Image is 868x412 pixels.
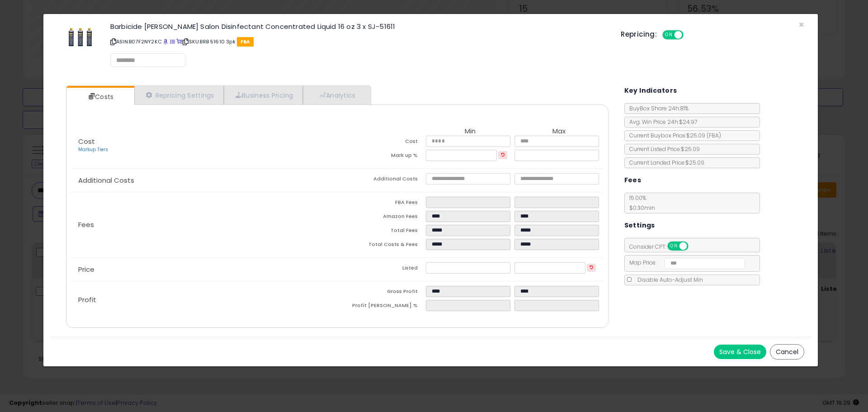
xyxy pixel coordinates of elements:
[110,23,607,30] h3: Barbicide [PERSON_NAME] Salon Disinfectant Concentrated Liquid 16 oz 3 x SJ-51611
[668,242,679,250] span: ON
[624,175,642,186] h5: Fees
[337,136,426,150] td: Cost
[663,31,675,39] span: ON
[798,18,804,31] span: ×
[337,225,426,239] td: Total Fees
[625,259,745,266] span: Map Price:
[337,286,426,300] td: Gross Profit
[625,145,700,153] span: Current Listed Price: $25.09
[625,243,700,251] span: Consider CPT:
[514,128,603,136] th: Max
[337,211,426,225] td: Amazon Fees
[303,86,370,104] a: Analytics
[71,296,337,303] p: Profit
[337,239,426,253] td: Total Costs & Fees
[170,38,175,45] a: All offer listings
[624,85,677,96] h5: Key Indicators
[686,132,721,139] span: $25.09
[682,31,697,39] span: OFF
[66,88,133,106] a: Costs
[224,86,303,104] a: Business Pricing
[337,173,426,187] td: Additional Costs
[110,34,607,49] p: ASIN: B07F2NY2KC | SKU: BRB 51610 3pk
[337,300,426,314] td: Profit [PERSON_NAME] %
[625,159,704,166] span: Current Landed Price: $25.09
[337,262,426,276] td: Listed
[707,132,721,139] span: ( FBA )
[625,194,655,212] span: 15.00 %
[625,118,697,126] span: Avg. Win Price 24h: $24.97
[78,146,108,153] a: Markup Tiers
[621,31,657,38] h5: Repricing:
[625,132,721,139] span: Current Buybox Price:
[67,23,94,50] img: 51PMKxOsOZL._SL60_.jpg
[337,197,426,211] td: FBA Fees
[714,345,766,359] button: Save & Close
[176,38,181,45] a: Your listing only
[625,104,689,112] span: BuyBox Share 24h: 81%
[687,242,701,250] span: OFF
[633,276,703,284] span: Disable Auto-Adjust Min
[71,138,337,153] p: Cost
[426,128,514,136] th: Min
[624,220,655,231] h5: Settings
[71,221,337,228] p: Fees
[770,344,804,360] button: Cancel
[134,86,224,104] a: Repricing Settings
[163,38,168,45] a: BuyBox page
[625,204,655,212] span: $0.30 min
[71,177,337,184] p: Additional Costs
[71,266,337,273] p: Price
[237,37,254,47] span: FBA
[337,150,426,164] td: Mark up %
